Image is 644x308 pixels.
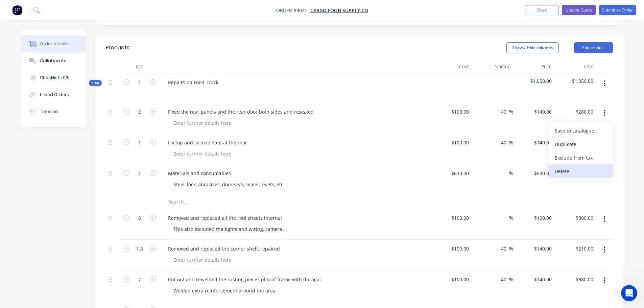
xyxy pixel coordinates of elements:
[21,86,86,103] button: Linked Orders
[509,139,513,146] span: %
[106,44,129,52] div: Products
[163,138,253,147] div: Fix top and second step at the rear
[21,103,86,120] button: Timeline
[562,5,596,15] button: Update Quote
[163,275,328,284] div: Cut out and rewelded the rusting pieces of roof frame with duragal.
[621,285,637,301] iframe: Intercom live chat
[516,77,552,85] span: $1,050.00
[310,7,368,14] a: Cargo Food Supply Co
[506,42,559,53] button: Show / Hide columns
[168,224,288,234] div: This also included the lights and wiring, camera
[509,214,513,222] span: %
[554,60,596,73] div: Total
[89,80,102,86] div: Kit
[472,60,513,73] div: Markup
[555,153,607,163] div: Exclude from tax
[555,139,607,149] div: Duplicate
[119,60,160,73] div: Qty
[430,60,472,73] div: Cost
[168,195,303,209] input: Search...
[40,109,58,115] div: Timeline
[163,244,285,254] div: Removed and replaced the corner shelf, repaired
[525,5,558,15] button: Close
[276,7,310,14] span: Order #3021 -
[509,276,513,283] span: %
[549,164,613,178] button: Delete
[513,60,555,73] div: Price
[599,5,636,15] button: Submit as Order
[557,77,593,85] span: $1,050.00
[21,52,86,69] button: Collaborate
[40,58,67,64] div: Collaborate
[574,42,613,53] button: Add product
[12,5,22,15] img: Factory
[549,137,613,151] button: Duplicate
[21,35,86,52] button: Order details
[163,107,319,117] div: Fixed the rear panels and the rear door both sides and resealed
[168,180,289,189] div: Steel, lock, abrasives, door seal, sealer, rivets, etc
[163,168,236,178] div: Materials and consumables
[163,77,224,87] div: Repairs on Food Truck
[509,245,513,253] span: %
[509,108,513,116] span: %
[21,69,86,86] button: Checklists 0/0
[168,286,281,295] div: Welded extra reinforcement around the area
[555,166,607,176] div: Delete
[549,151,613,164] button: Exclude from tax
[40,92,69,98] div: Linked Orders
[549,124,613,137] button: Save to catalogue
[509,169,513,177] span: %
[163,213,287,223] div: Removed and replaced all the roof sheets internal
[40,41,69,47] div: Order details
[91,80,100,86] span: Kit
[40,75,70,81] div: Checklists 0/0
[555,126,607,136] div: Save to catalogue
